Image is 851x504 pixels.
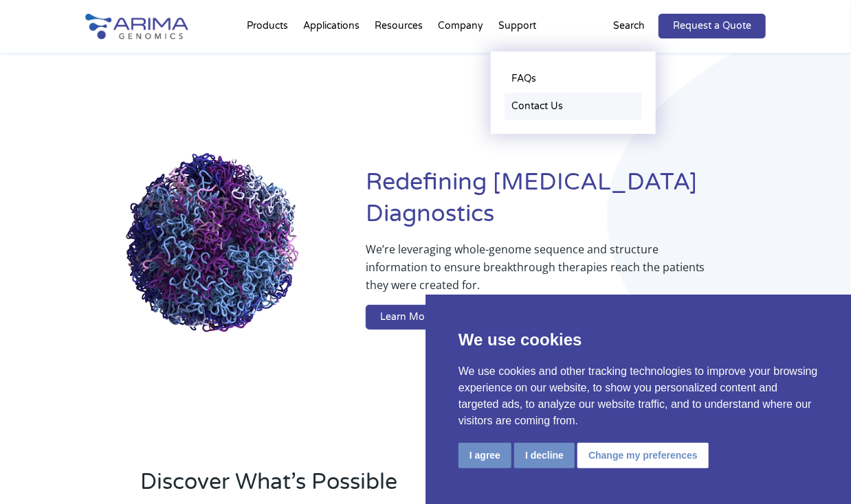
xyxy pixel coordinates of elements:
a: Learn More [366,305,448,330]
button: Change my preferences [577,443,709,468]
p: We’re leveraging whole-genome sequence and structure information to ensure breakthrough therapies... [366,240,711,305]
img: Arima-Genomics-logo [85,14,188,39]
button: I decline [514,443,575,468]
h1: Redefining [MEDICAL_DATA] Diagnostics [366,167,766,240]
button: I agree [458,443,511,468]
a: Request a Quote [659,14,766,38]
p: We use cookies and other tracking technologies to improve your browsing experience on our website... [458,363,818,429]
p: Search [613,17,645,35]
a: Contact Us [505,93,642,120]
a: FAQs [505,65,642,93]
p: We use cookies [458,328,818,352]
